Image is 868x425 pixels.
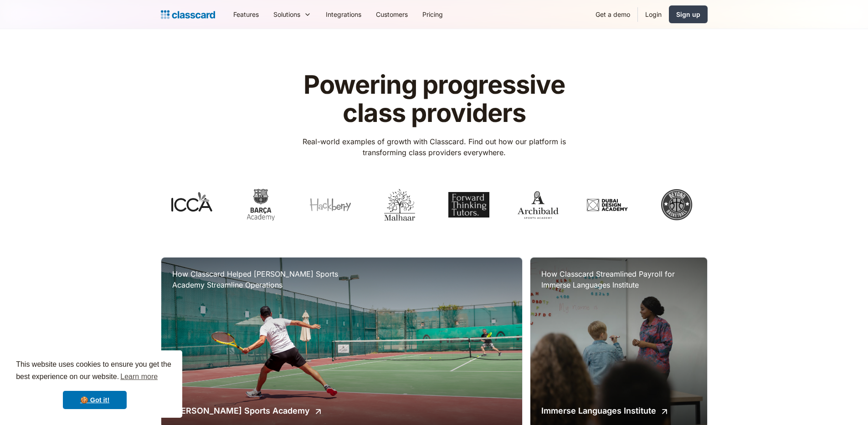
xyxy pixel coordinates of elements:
[676,10,700,19] div: Sign up
[588,4,637,25] a: Get a demo
[273,10,300,19] div: Solutions
[669,5,708,23] a: Sign up
[172,405,310,417] h2: [PERSON_NAME] Sports Academy
[161,8,215,21] a: Logo
[7,350,182,418] div: cookieconsent
[541,268,696,290] h3: How Classcard Streamlined Payroll for Immerse Languages Institute
[63,391,127,409] a: dismiss cookie message
[16,359,174,384] span: This website uses cookies to ensure you get the best experience on our website.
[289,71,579,127] h1: Powering progressive class providers
[318,4,369,25] a: Integrations
[119,370,159,384] a: learn more about cookies
[266,4,318,25] div: Solutions
[289,136,579,158] p: Real-world examples of growth with Classcard. Find out how our platform is transforming class pro...
[415,4,450,25] a: Pricing
[638,4,669,25] a: Login
[541,405,656,417] h2: Immerse Languages Institute
[172,268,354,290] h3: How Classcard Helped [PERSON_NAME] Sports Academy Streamline Operations
[369,4,415,25] a: Customers
[226,4,266,25] a: Features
